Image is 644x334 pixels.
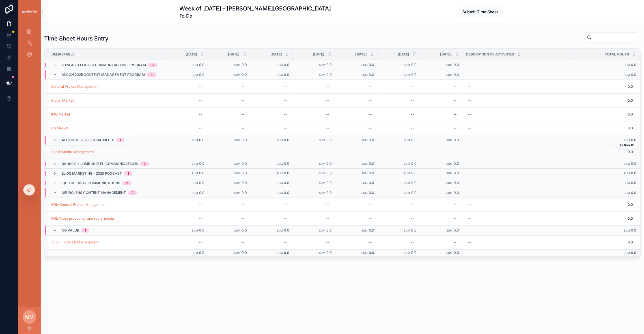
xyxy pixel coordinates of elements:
div: -- [369,240,372,245]
span: 0.0 [631,72,636,77]
small: Sum [192,139,198,142]
span: [DATE] [398,52,409,57]
div: -- [468,112,471,117]
div: -- [284,202,287,207]
small: Sum [234,191,240,194]
span: 0.0 [284,138,289,142]
small: Sum [624,191,630,194]
span: 0.0 [242,181,247,185]
span: 0.0 [326,181,332,185]
span: 0.0 [242,171,247,175]
span: 0.0 [284,171,289,175]
span: [DATE] [313,52,324,57]
div: 4 [150,72,153,77]
span: 0.0 [573,240,633,245]
div: 1 [128,171,129,176]
small: Sum [446,73,453,76]
span: 0.0 [454,138,459,142]
span: 0.0 [631,138,636,142]
small: Sum [624,172,630,175]
div: -- [326,202,329,207]
span: 0.0 [284,190,289,195]
span: 0.0 [284,72,289,77]
span: General Project Management [51,84,98,89]
small: Sum [319,73,325,76]
span: 0.0 [631,250,636,255]
span: 0.0 [242,250,247,255]
span: Bausch + Lomb 2025 EU Communications [62,162,138,166]
span: 0.0 [369,181,374,185]
div: -- [284,84,287,89]
span: Action #1 [619,143,634,147]
span: 0.0 [573,98,633,103]
small: Sum [319,139,325,142]
div: -- [284,98,287,103]
span: 0.0 [242,228,247,232]
div: -- [411,98,414,103]
h1: Time Sheet Hours Entry [44,35,109,42]
span: MM [25,314,34,320]
div: -- [369,216,372,221]
span: Global Market [51,98,74,103]
small: Sum [404,162,410,165]
small: Sum [192,162,198,165]
span: 0.0 [284,161,289,166]
span: 0.0 [454,190,459,195]
span: 0.0 [284,181,289,185]
span: 0.0 [242,161,247,166]
span: 0.0 [199,63,204,67]
div: -- [411,202,414,207]
span: 0.0 [573,150,633,154]
span: 0.0 [631,190,636,195]
span: 0.0 [242,72,247,77]
small: Sum [624,73,630,76]
small: Sum [361,251,368,254]
small: Sum [446,191,453,194]
span: 0.0 [326,228,332,232]
small: Sum [361,63,368,67]
small: Sum [404,229,410,232]
small: Sum [234,181,240,185]
small: Sum [361,181,368,185]
span: 0.0 [411,228,417,232]
span: 0.0 [199,228,204,232]
small: Sum [234,139,240,142]
span: NRL-Video production and social media [51,216,114,221]
small: Sum [404,191,410,194]
button: Submit Time Sheet [458,7,503,17]
div: 3 [152,63,154,67]
div: -- [369,126,372,130]
small: Sum [277,251,283,254]
small: Sum [192,181,198,185]
small: Sum [446,162,453,165]
div: -- [453,112,457,117]
span: 0.0 [631,228,636,232]
div: -- [468,84,471,89]
button: Action #1 [616,141,638,150]
small: Sum [277,172,283,175]
small: Sum [192,191,198,194]
div: -- [468,150,471,154]
small: Sum [446,172,453,175]
small: Sum [319,181,325,185]
small: Sum [404,251,410,254]
span: 0.0 [411,181,417,185]
div: -- [284,240,287,245]
span: Neurolens Content Management [62,190,126,195]
span: 0.0 [326,171,332,175]
div: -- [284,112,287,117]
span: 0.0 [454,181,459,185]
small: Sum [192,63,198,67]
small: Sum [192,251,198,254]
small: Sum [234,162,240,165]
span: 0.0 [326,250,332,255]
div: -- [199,84,202,89]
div: 1 [120,138,121,142]
div: -- [326,240,329,245]
div: -- [241,112,245,117]
small: Sum [361,162,368,165]
div: -- [284,216,287,221]
small: Sum [319,229,325,232]
span: 0.0 [284,250,289,255]
div: -- [453,150,457,154]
